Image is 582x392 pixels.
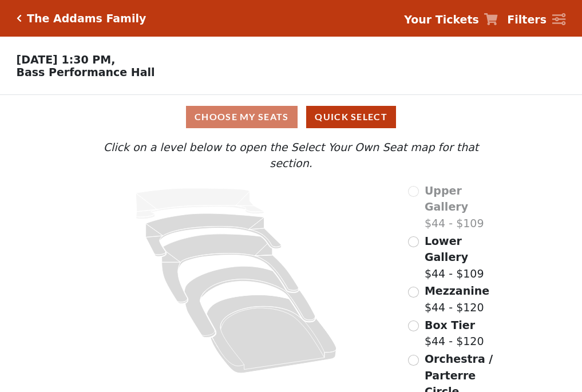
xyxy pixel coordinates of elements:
label: $44 - $120 [425,283,489,315]
label: $44 - $120 [425,317,484,350]
path: Orchestra / Parterre Circle - Seats Available: 142 [207,295,337,373]
a: Your Tickets [404,11,498,28]
h5: The Addams Family [27,12,146,25]
label: $44 - $109 [425,183,501,232]
span: Lower Gallery [425,235,468,264]
p: Click on a level below to open the Select Your Own Seat map for that section. [81,139,501,172]
strong: Your Tickets [404,13,479,26]
button: Quick Select [306,106,396,128]
path: Upper Gallery - Seats Available: 0 [136,188,264,219]
a: Filters [507,11,565,28]
path: Lower Gallery - Seats Available: 152 [146,213,282,256]
span: Box Tier [425,319,475,331]
label: $44 - $109 [425,233,501,282]
a: Click here to go back to filters [17,14,22,22]
span: Mezzanine [425,284,489,297]
strong: Filters [507,13,547,26]
span: Upper Gallery [425,184,468,213]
